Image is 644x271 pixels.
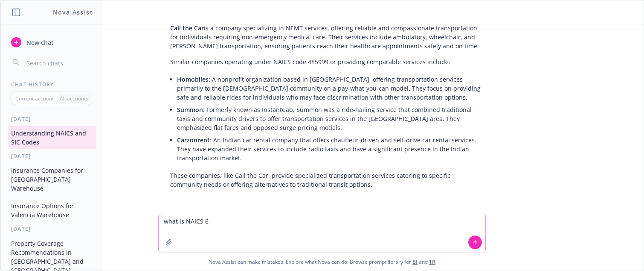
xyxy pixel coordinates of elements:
button: New chat [8,35,96,50]
button: Insurance Companies for [GEOGRAPHIC_DATA] Warehouse [8,163,96,195]
p: These companies, like Call the Car, provide specialized transportation services catering to speci... [170,171,481,189]
span: Homobiles [177,75,209,83]
span: Nova Assist can make mistakes. Explore what Nova can do: Browse prompt library for and [209,253,435,271]
div: [DATE] [1,115,103,123]
h1: Nova Assist [53,8,93,17]
p: : A nonprofit organization based in [GEOGRAPHIC_DATA], offering transportation services primarily... [177,75,481,102]
a: BI [412,258,418,265]
div: Chat History [1,81,103,88]
p: All accounts [60,95,88,102]
button: Understanding NAICS and SIC Codes [8,126,96,149]
button: Insurance Options for Valencia Warehouse [8,199,96,222]
div: [DATE] [1,225,103,233]
p: : An Indian car rental company that offers chauffeur-driven and self-drive car rental services. T... [177,135,481,162]
span: Carzonrent [177,136,210,144]
a: TR [429,258,435,265]
span: Call the Car [170,24,204,32]
span: New chat [25,38,54,47]
p: Current account [15,95,54,102]
div: [DATE] [1,153,103,160]
span: Summon [177,106,203,114]
p: is a company specializing in NEMT services, offering reliable and compassionate transportation fo... [170,24,481,50]
p: : Formerly known as InstantCab, Summon was a ride-hailing service that combined traditional taxis... [177,105,481,132]
input: Search chats [25,57,93,69]
p: Similar companies operating under NAICS code 485999 or providing comparable services include: [170,57,481,66]
textarea: what is NAICS 6 [159,213,485,253]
